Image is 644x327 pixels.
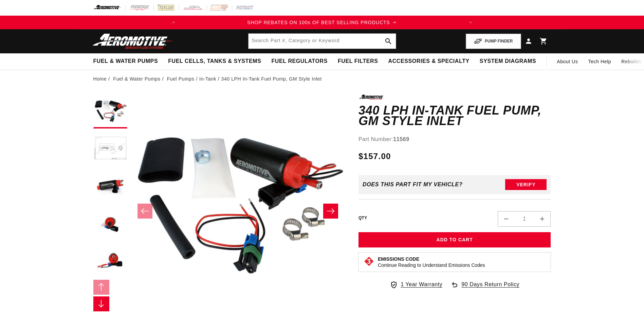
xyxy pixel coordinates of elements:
summary: Fuel & Water Pumps [88,53,163,69]
span: 90 Days Return Policy [461,280,519,296]
button: search button [381,34,396,49]
button: Add to Cart [358,232,551,247]
a: 90 Days Return Policy [450,280,519,296]
span: Tech Help [588,58,611,65]
button: PUMP FINDER [466,34,521,49]
span: $157.00 [358,150,391,162]
a: About Us [552,53,583,70]
button: Load image 4 in gallery view [93,207,127,241]
input: Search by Part Number, Category or Keyword [249,34,396,49]
a: Home [93,75,107,83]
button: Emissions CodeContinue Reading to Understand Emissions Codes [378,256,485,268]
li: 340 LPH In-Tank Fuel Pump, GM Style Inlet [221,75,322,83]
span: 1 Year Warranty [401,280,442,289]
summary: Fuel Regulators [266,53,332,69]
summary: Fuel Cells, Tanks & Systems [163,53,266,69]
button: Slide right [323,204,338,219]
span: Rebuilds [621,58,641,65]
button: Slide left [93,280,110,295]
div: 1 of 2 [180,19,463,26]
summary: System Diagrams [475,53,541,69]
span: Fuel & Water Pumps [93,58,158,65]
a: SHOP REBATES ON 100s OF BEST SELLING PRODUCTS [180,19,463,26]
button: Load image 3 in gallery view [93,169,127,203]
strong: Emissions Code [378,256,419,262]
button: Load image 1 in gallery view [93,94,127,128]
span: Fuel Filters [338,58,378,65]
h1: 340 LPH In-Tank Fuel Pump, GM Style Inlet [358,105,551,126]
li: In-Tank [199,75,221,83]
button: Slide right [93,296,110,311]
strong: 11569 [393,136,409,142]
img: Emissions code [364,256,374,267]
div: Announcement [180,19,463,26]
nav: breadcrumbs [93,75,551,83]
slideshow-component: Translation missing: en.sections.announcements.announcement_bar [76,16,568,29]
span: About Us [557,59,578,64]
p: Continue Reading to Understand Emissions Codes [378,262,485,268]
button: Translation missing: en.sections.announcements.previous_announcement [167,16,180,29]
span: Accessories & Specialty [388,58,470,65]
div: Part Number: [358,135,551,144]
summary: Tech Help [583,53,617,70]
div: Does This part fit My vehicle? [363,182,463,188]
img: Aeromotive [91,33,176,49]
span: SHOP REBATES ON 100s OF BEST SELLING PRODUCTS [247,20,390,25]
span: Fuel Cells, Tanks & Systems [168,58,261,65]
label: QTY [358,215,367,221]
a: Fuel & Water Pumps [113,75,160,83]
summary: Accessories & Specialty [383,53,475,69]
button: Load image 5 in gallery view [93,244,127,278]
span: Fuel Regulators [271,58,327,65]
button: Load image 2 in gallery view [93,132,127,166]
span: System Diagrams [480,58,536,65]
a: 1 Year Warranty [390,280,442,289]
summary: Fuel Filters [333,53,383,69]
button: Slide left [137,204,152,219]
button: Verify [505,179,547,190]
button: Translation missing: en.sections.announcements.next_announcement [464,16,477,29]
a: Fuel Pumps [167,75,195,83]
